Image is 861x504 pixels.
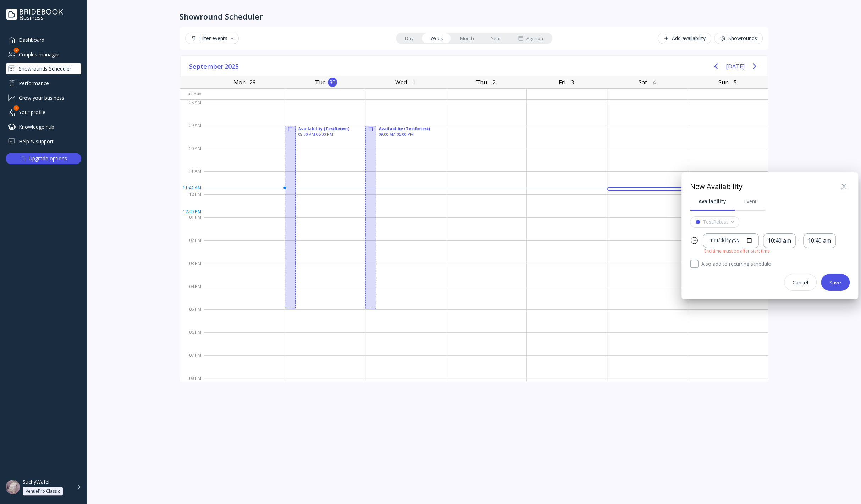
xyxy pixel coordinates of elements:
div: Availability [699,198,726,205]
div: 10:40 am [808,237,831,245]
a: Availability [690,192,735,211]
div: - [799,237,800,244]
button: TestRetest [690,216,739,228]
button: Cancel [784,274,817,291]
button: Save [821,274,850,291]
label: Also add to recurring schedule [699,260,850,268]
div: Save [829,279,841,285]
div: New Availability [690,182,743,192]
div: 10:40 am [768,237,791,245]
div: End time must be after start time [704,248,850,254]
div: TestRetest [703,219,728,225]
a: Event [735,192,765,211]
div: Cancel [793,279,808,285]
div: Event [744,198,757,205]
